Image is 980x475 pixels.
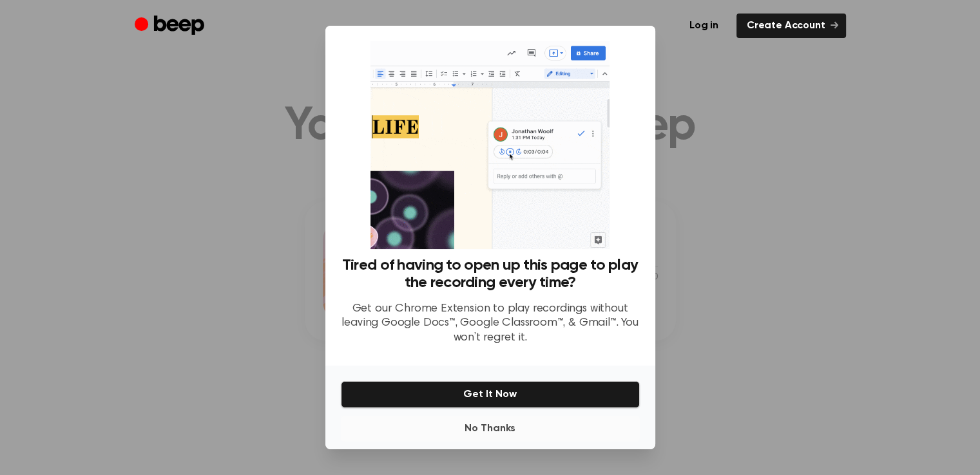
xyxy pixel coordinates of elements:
button: Get It Now [341,381,640,408]
button: No Thanks [341,416,640,442]
img: Beep extension in action [370,41,610,249]
p: Get our Chrome Extension to play recordings without leaving Google Docs™, Google Classroom™, & Gm... [341,302,640,346]
h3: Tired of having to open up this page to play the recording every time? [341,257,640,292]
a: Beep [135,14,207,39]
a: Create Account [736,14,846,38]
a: Log in [679,14,729,38]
